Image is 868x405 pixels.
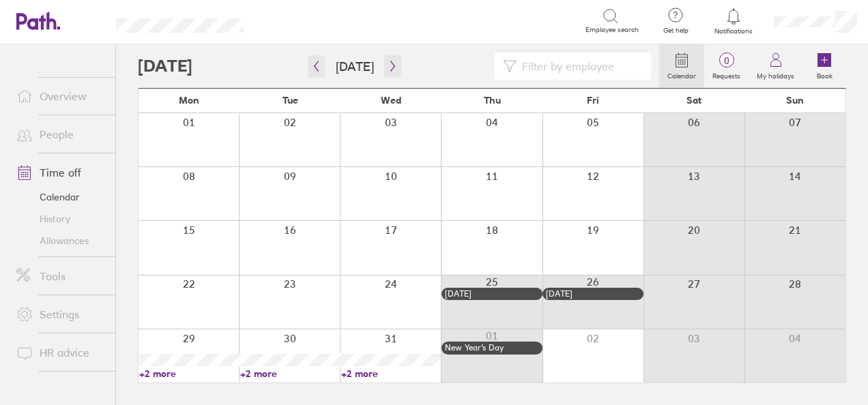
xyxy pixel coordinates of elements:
a: 0Requests [704,44,749,88]
label: Calendar [659,68,704,80]
a: +2 more [139,367,239,380]
span: Wed [381,95,401,106]
span: Thu [484,95,501,106]
a: People [5,121,115,148]
div: Search [280,14,315,27]
span: Employee search [585,26,639,34]
a: +2 more [341,367,441,380]
a: Allowances [5,230,115,252]
a: Overview [5,82,115,110]
a: Time off [5,159,115,186]
a: Calendar [5,186,115,208]
div: [DATE] [445,289,539,299]
span: Tue [283,95,298,106]
span: Notifications [712,27,756,35]
span: Sat [686,95,701,106]
label: Requests [704,68,749,80]
a: Tools [5,262,115,290]
button: [DATE] [325,55,385,78]
span: Get help [654,27,698,35]
a: My holidays [749,44,802,88]
span: Mon [179,95,199,106]
div: [DATE] [546,289,640,299]
div: New Year’s Day [445,343,539,352]
a: Settings [5,301,115,328]
label: My holidays [749,68,802,80]
a: HR advice [5,339,115,366]
a: Calendar [659,44,704,88]
a: +2 more [240,367,340,380]
a: Notifications [712,7,756,35]
span: 0 [704,55,749,66]
a: Book [802,44,846,88]
span: Sun [786,95,804,106]
input: Filter by employee [517,53,643,79]
label: Book [809,68,841,80]
a: History [5,208,115,230]
span: Fri [587,95,599,106]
